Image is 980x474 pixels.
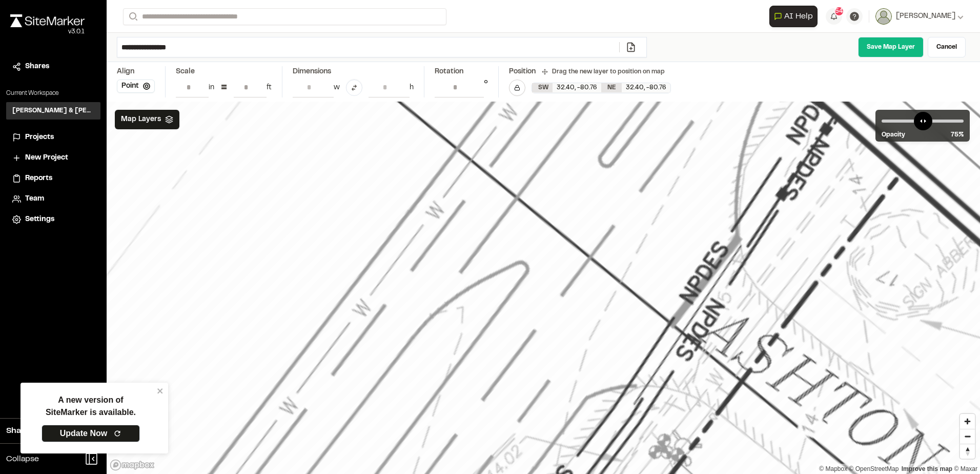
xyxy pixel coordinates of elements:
[960,414,975,429] button: Zoom in
[117,66,155,77] div: Align
[12,214,94,225] a: Settings
[532,83,670,93] div: SW 32.399842653610094, -80.76254187470819 | NE 32.40312813172237, -80.75670492663657
[293,66,414,77] div: Dimensions
[902,465,952,472] a: Map feedback
[12,132,94,143] a: Projects
[25,193,44,205] span: Team
[835,7,843,16] span: 54
[6,89,100,98] p: Current Workspace
[509,66,536,77] div: Position
[769,6,818,27] button: Open AI Assistant
[12,152,94,164] a: New Project
[875,8,964,25] button: [PERSON_NAME]
[6,453,39,465] span: Collapse
[784,10,813,23] span: AI Help
[12,193,94,205] a: Team
[928,37,966,57] a: Cancel
[532,83,553,92] div: SW
[117,80,155,93] button: Point
[25,152,68,164] span: New Project
[25,132,54,143] span: Projects
[25,214,54,225] span: Settings
[619,42,642,52] a: Add/Change File
[6,425,75,437] span: Share Workspace
[220,80,228,96] div: =
[25,173,52,184] span: Reports
[622,83,670,92] div: 32.40 , -80.76
[46,394,136,419] p: A new version of SiteMarker is available.
[542,67,665,76] div: Drag the new layer to position on map
[960,429,975,444] button: Zoom out
[951,130,964,140] span: 75 %
[849,465,899,472] a: OpenStreetMap
[10,27,85,36] div: Oh geez...please don't...
[819,465,847,472] a: Mapbox
[157,387,164,395] button: close
[176,66,195,77] div: Scale
[601,83,622,92] div: NE
[509,80,525,96] button: Lock Map Layer Position
[121,114,161,125] span: Map Layers
[25,61,49,72] span: Shares
[12,173,94,184] a: Reports
[42,425,140,442] a: Update Now
[10,14,85,27] img: rebrand.png
[882,130,905,140] span: Opacity
[858,37,924,57] a: Save Map Layer
[12,61,94,72] a: Shares
[267,82,272,93] div: ft
[960,444,975,459] button: Reset bearing to north
[410,82,414,93] div: h
[875,8,892,25] img: User
[334,82,340,93] div: w
[769,6,822,27] div: Open AI Assistant
[826,8,842,25] button: 54
[954,465,977,472] a: Maxar
[435,66,488,77] div: Rotation
[209,82,214,93] div: in
[896,11,955,22] span: [PERSON_NAME]
[553,83,601,92] div: 32.40 , -80.76
[12,106,94,115] h3: [PERSON_NAME] & [PERSON_NAME] Inc.
[484,77,488,97] div: °
[123,8,141,25] button: Search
